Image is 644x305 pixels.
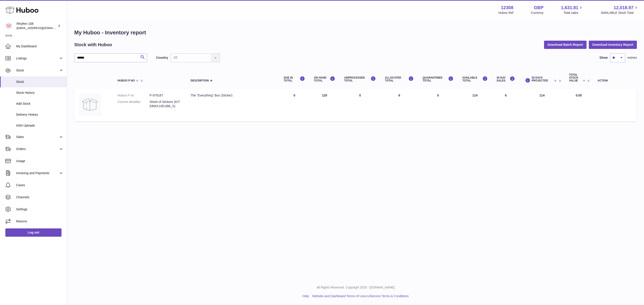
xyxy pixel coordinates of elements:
dd: P-979187 [150,93,182,98]
span: Channels [16,195,64,199]
td: 6 [492,89,520,121]
li: and [311,294,409,298]
div: UNPROCESSED Total [344,76,376,82]
div: The “Everything” Box (Sticker) [191,93,275,98]
td: 0 [279,89,309,121]
h1: My Huboo - Inventory report [74,29,637,36]
div: Rhythm 108 [17,22,57,30]
div: ON HAND Total [314,76,335,82]
img: product image [79,93,101,116]
a: Help [303,294,309,298]
span: My Dashboard [16,44,64,48]
span: Listings [16,56,59,61]
h2: Stock with Huboo [74,42,112,48]
span: Stock History [16,91,64,95]
img: orders@rhythm108.com [5,23,12,29]
td: 114 [458,89,492,121]
span: Total sales [563,11,583,15]
span: entries [627,56,637,60]
label: Show [600,56,608,60]
span: Description [191,79,209,82]
span: AVAILABLE Stock Total [601,11,639,15]
p: All Rights Reserved. Copyright 2025 - [DOMAIN_NAME] [71,285,640,290]
span: Huboo P no [117,79,135,82]
span: Total stock value [569,73,582,82]
a: 1,631.81 Total sales [561,5,584,15]
span: 30 DAYS PROJECTED [532,76,553,82]
td: 6 [380,89,418,121]
span: Orders [16,147,59,151]
a: 12,018.97 AVAILABLE Stock Total [601,5,639,15]
span: Returns [16,219,64,224]
span: Invoicing and Payments [16,171,59,175]
div: AVAILABLE Total [462,76,488,82]
strong: GBP [534,5,543,11]
span: Stock [16,68,59,73]
label: Country [156,56,168,60]
dd: Sheet of Stickers (KITEBMX14EUBB_S) [150,100,182,108]
span: 12,018.97 [614,5,633,11]
div: ALLOCATED Total [385,76,414,82]
span: Add Stock [16,102,64,106]
span: Stock [16,80,64,84]
span: 0 [437,94,439,97]
dt: Current identifier [117,100,149,108]
a: Service Terms & Conditions [370,294,409,298]
a: Website and Dashboard Terms of Use [312,294,365,298]
td: 114 [519,89,564,121]
div: QUARANTINED Total [423,76,453,82]
div: Huboo Ref [498,11,513,15]
strong: 12308 [501,5,513,11]
td: 0 [340,89,380,121]
dt: Huboo P no [117,93,149,98]
td: 120 [309,89,340,121]
div: 30 DAY SALES [497,76,515,82]
span: Delivery History [16,113,64,117]
span: [EMAIL_ADDRESS][DOMAIN_NAME] [17,26,66,30]
button: Download Inventory Report [589,41,637,49]
span: Settings [16,207,64,211]
div: Action [597,79,632,82]
div: DUE IN TOTAL [284,76,305,82]
span: Usage [16,159,64,163]
span: 0.00 [576,94,582,97]
span: Cases [16,183,64,187]
div: Currency [531,11,544,15]
span: Sales [16,135,59,139]
button: Download Batch Report [544,41,587,49]
a: Log out [5,228,61,236]
span: 1,631.81 [561,5,578,11]
span: ASN Uploads [16,123,64,128]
